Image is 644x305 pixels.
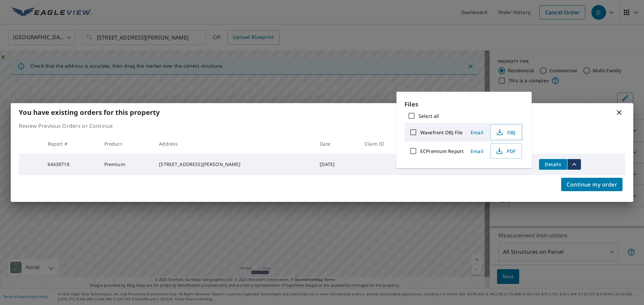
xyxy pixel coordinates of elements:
[495,128,516,136] span: OBJ
[567,180,617,189] span: Continue my order
[495,147,516,155] span: PDF
[159,161,309,168] div: [STREET_ADDRESS][PERSON_NAME]
[420,148,464,154] label: ECPremium Report
[154,134,314,154] th: Address
[469,129,485,136] span: Email
[359,134,412,154] th: Claim ID
[539,159,567,170] button: detailsBtn-64439718
[314,134,359,154] th: Date
[567,159,581,170] button: filesDropdownBtn-64439718
[42,134,99,154] th: Report #
[99,134,154,154] th: Product
[42,154,99,175] td: 64439718
[466,146,488,156] button: Email
[314,154,359,175] td: [DATE]
[466,127,488,138] button: Email
[405,100,524,109] p: Files
[99,154,154,175] td: Premium
[19,122,625,130] p: Review Previous Orders or Continue
[490,143,522,159] button: PDF
[420,129,463,136] label: Wavefront OBJ File
[490,125,522,140] button: OBJ
[19,108,160,117] b: You have existing orders for this property
[419,113,439,119] label: Select all
[561,178,623,191] button: Continue my order
[469,148,485,154] span: Email
[543,161,563,167] span: Details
